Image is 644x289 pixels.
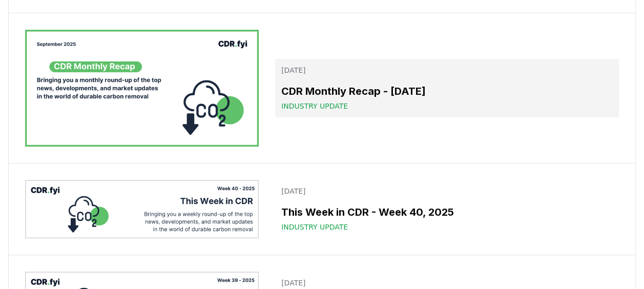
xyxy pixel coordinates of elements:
img: This Week in CDR - Week 40, 2025 blog post image [25,180,259,238]
p: [DATE] [281,186,613,196]
img: CDR Monthly Recap - September 2025 blog post image [25,30,259,147]
a: [DATE]CDR Monthly Recap - [DATE]Industry Update [275,59,619,117]
span: Industry Update [281,101,348,111]
h3: This Week in CDR - Week 40, 2025 [281,204,613,220]
h3: CDR Monthly Recap - [DATE] [281,84,613,99]
p: [DATE] [281,65,613,75]
span: Industry Update [281,222,348,232]
p: [DATE] [281,278,613,288]
a: [DATE]This Week in CDR - Week 40, 2025Industry Update [275,180,619,238]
